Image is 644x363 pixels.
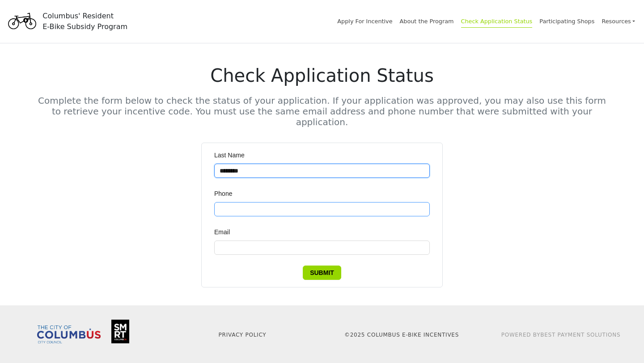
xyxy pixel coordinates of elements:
[303,266,341,280] button: Submit
[111,320,129,343] img: Smart Columbus
[214,150,251,160] label: Last Name
[5,6,39,37] img: Program logo
[5,16,127,26] a: Columbus' ResidentE-Bike Subsidy Program
[214,227,236,237] label: Email
[38,95,606,127] h5: Complete the form below to check the status of your application. If your application was approved...
[310,268,334,278] span: Submit
[501,332,621,338] a: Powered ByBest Payment Solutions
[38,65,606,86] h1: Check Application Status
[602,13,635,29] a: Resources
[539,18,594,25] a: Participating Shops
[214,189,238,198] label: Phone
[214,241,430,255] input: Email
[337,18,392,25] a: Apply For Incentive
[214,202,430,216] input: Phone
[42,11,127,32] div: Columbus' Resident E-Bike Subsidy Program
[400,18,454,25] a: About the Program
[219,332,267,338] a: Privacy Policy
[461,18,533,28] a: Check Application Status
[37,325,101,343] img: Columbus City Council
[214,164,430,178] input: Last Name
[327,331,476,339] p: © 2025 Columbus E-Bike Incentives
